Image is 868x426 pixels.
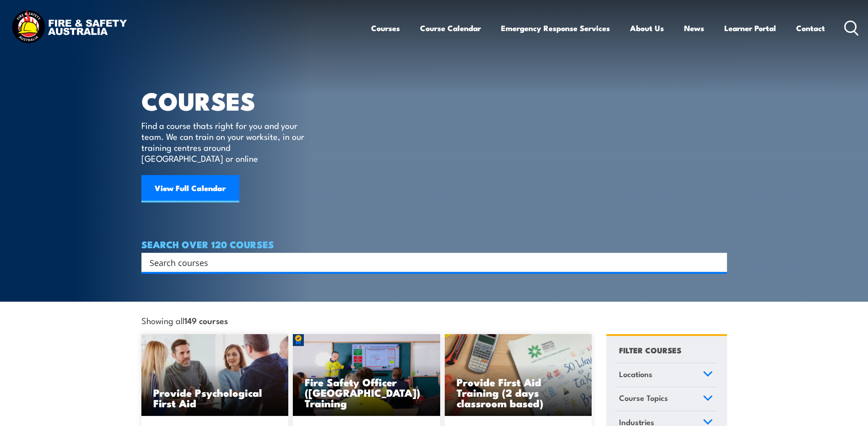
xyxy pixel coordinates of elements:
span: Locations [619,368,652,380]
a: Course Topics [615,387,717,411]
img: Mental Health First Aid Training (Standard) – Classroom [445,334,592,416]
a: View Full Calendar [141,175,239,202]
a: Provide Psychological First Aid [141,334,289,416]
a: News [684,16,704,40]
img: Mental Health First Aid Training Course from Fire & Safety Australia [141,334,289,416]
a: Emergency Response Services [501,16,610,40]
span: Showing all [141,315,228,325]
a: Provide First Aid Training (2 days classroom based) [445,334,592,416]
form: Search form [151,256,709,269]
a: Course Calendar [420,16,481,40]
span: Course Topics [619,392,668,404]
input: Search input [150,256,707,269]
h4: FILTER COURSES [619,344,681,356]
p: Find a course thats right for you and your team. We can train on your worksite, in our training c... [141,120,308,164]
h3: Provide Psychological First Aid [153,387,277,408]
a: Locations [615,363,717,387]
h1: COURSES [141,90,318,111]
a: About Us [630,16,664,40]
a: Learner Portal [724,16,776,40]
h4: SEARCH OVER 120 COURSES [141,239,727,249]
button: Search magnifier button [711,256,724,269]
a: Contact [796,16,825,40]
img: Fire Safety Advisor [293,334,440,416]
a: Fire Safety Officer ([GEOGRAPHIC_DATA]) Training [293,334,440,416]
a: Courses [371,16,400,40]
strong: 149 courses [184,314,228,326]
h3: Fire Safety Officer ([GEOGRAPHIC_DATA]) Training [305,377,428,408]
h3: Provide First Aid Training (2 days classroom based) [457,377,580,408]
